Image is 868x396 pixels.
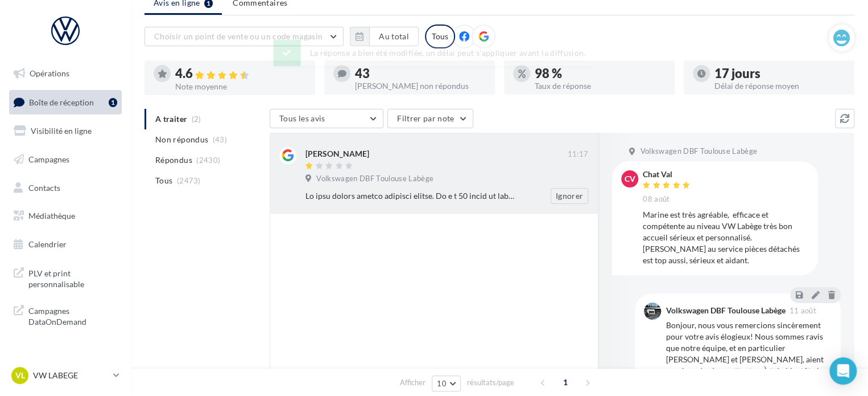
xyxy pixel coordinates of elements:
a: Visibilité en ligne [7,119,124,143]
div: 1 [109,98,117,107]
span: Répondus [155,154,192,166]
button: Choisir un point de vente ou un code magasin [144,27,344,46]
div: Bonjour, nous vous remercions sincèrement pour votre avis élogieux! Nous sommes ravis que notre é... [666,320,832,388]
span: PLV et print personnalisable [28,266,117,290]
div: [PERSON_NAME] non répondus [355,82,486,90]
div: [PERSON_NAME] [305,148,369,160]
span: (2430) [196,156,220,165]
p: VW LABEGE [33,370,109,381]
div: Tous [425,25,455,48]
div: La réponse a bien été modifiée, un délai peut s’appliquer avant la diffusion. [274,40,595,66]
a: Contacts [7,176,124,200]
div: 43 [355,67,486,80]
span: CV [625,173,635,185]
button: 10 [432,375,461,391]
span: Non répondus [155,134,208,145]
a: Campagnes DataOnDemand [7,299,124,332]
span: Visibilité en ligne [31,126,92,136]
button: Ignorer [551,188,588,204]
span: Tous les avis [279,113,325,123]
span: Contacts [28,182,60,192]
div: Lo ipsu dolors ametco adipisci elitse. Do e t 50 incid ut labor etdol m'aliquaeni ad min veniamqu... [305,190,514,202]
span: Médiathèque [28,211,75,221]
div: Marine est très agréable, efficace et compétente au niveau VW Labège très bon accueil sérieux et ... [643,209,809,266]
a: Calendrier [7,232,124,256]
span: Choisir un point de vente ou un code magasin [154,31,323,41]
span: VL [15,370,25,381]
div: Taux de réponse [535,82,666,90]
span: (2473) [177,176,201,185]
div: Délai de réponse moyen [714,82,845,90]
span: (43) [213,135,227,144]
span: 10 [437,379,447,388]
span: Volkswagen DBF Toulouse Labège [640,146,757,157]
button: Au total [369,27,419,46]
div: Volkswagen DBF Toulouse Labège [666,307,785,315]
div: Chat Val [643,170,693,178]
span: 1 [556,373,574,391]
span: Campagnes DataOnDemand [28,303,117,328]
span: 08 août [643,194,669,205]
button: Au total [350,27,419,46]
span: 11:17 [567,149,588,160]
span: Volkswagen DBF Toulouse Labège [316,174,433,184]
button: Tous les avis [270,109,383,128]
span: Tous [155,175,172,186]
span: Opérations [30,68,69,78]
div: 4.6 [175,67,306,80]
span: résultats/page [467,377,514,388]
a: Médiathèque [7,204,124,228]
span: Campagnes [28,154,69,164]
div: 98 % [535,67,666,80]
button: Filtrer par note [387,109,473,128]
span: Boîte de réception [29,97,94,107]
a: Campagnes [7,148,124,172]
div: Note moyenne [175,83,306,91]
span: 11 août [789,307,816,315]
span: Afficher [400,377,425,388]
a: VL VW LABEGE [9,365,122,386]
a: PLV et print personnalisable [7,261,124,295]
a: Opérations [7,62,124,85]
span: Calendrier [28,239,67,249]
div: Open Intercom Messenger [829,357,857,385]
div: 17 jours [714,67,845,80]
a: Boîte de réception1 [7,90,124,115]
